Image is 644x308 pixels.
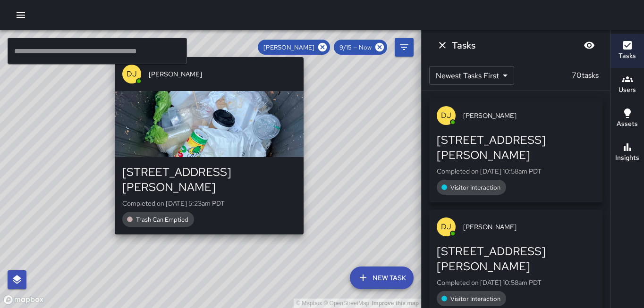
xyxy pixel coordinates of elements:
p: Completed on [DATE] 5:23am PDT [122,199,296,208]
button: Filters [395,38,414,57]
div: [STREET_ADDRESS][PERSON_NAME] [437,133,595,163]
button: Blur [580,36,599,55]
span: 9/15 — Now [334,43,377,51]
div: Newest Tasks First [429,66,514,85]
span: [PERSON_NAME] [463,111,595,120]
button: DJ[PERSON_NAME][STREET_ADDRESS][PERSON_NAME]Completed on [DATE] 5:23am PDTTrash Can Emptied [115,57,304,234]
button: Users [610,68,644,102]
h6: Assets [617,119,638,129]
p: Completed on [DATE] 10:58am PDT [437,166,595,176]
p: DJ [441,110,451,121]
div: [STREET_ADDRESS][PERSON_NAME] [122,165,296,195]
span: Visitor Interaction [445,183,506,191]
p: DJ [127,68,137,80]
span: Visitor Interaction [445,295,506,303]
button: Assets [610,102,644,136]
h6: Insights [615,153,639,163]
button: New Task [350,266,414,289]
button: Tasks [610,34,644,68]
button: DJ[PERSON_NAME][STREET_ADDRESS][PERSON_NAME]Completed on [DATE] 10:58am PDTVisitor Interaction [429,99,602,202]
p: 70 tasks [568,70,602,81]
span: [PERSON_NAME] [463,222,595,232]
div: [STREET_ADDRESS][PERSON_NAME] [437,244,595,274]
button: Dismiss [433,36,452,55]
h6: Tasks [619,51,636,61]
p: DJ [441,221,451,233]
span: Trash Can Emptied [130,216,194,224]
p: Completed on [DATE] 10:58am PDT [437,278,595,287]
span: [PERSON_NAME] [149,69,296,79]
div: [PERSON_NAME] [258,40,330,55]
h6: Users [619,85,636,95]
span: [PERSON_NAME] [258,43,320,51]
div: 9/15 — Now [334,40,387,55]
h6: Tasks [452,38,475,53]
button: Insights [610,136,644,170]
